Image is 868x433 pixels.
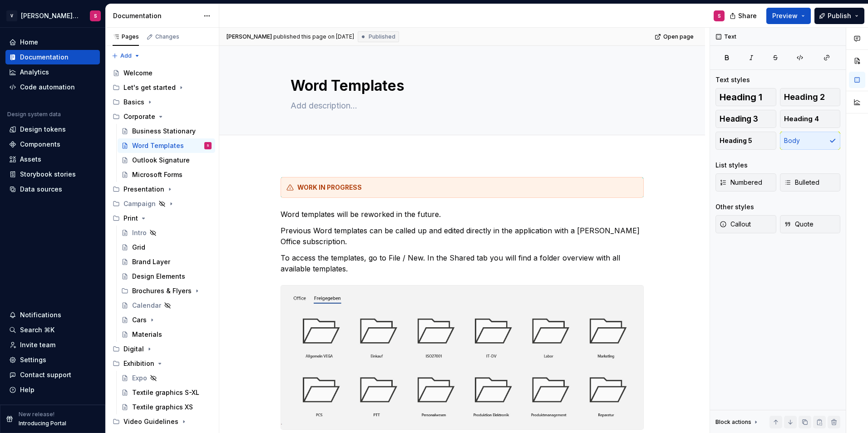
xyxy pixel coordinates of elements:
[118,313,215,327] a: Cars
[715,75,750,84] div: Text styles
[118,124,215,138] a: Business Stationary
[720,136,752,145] span: Heading 5
[5,368,100,382] button: Contact support
[2,6,104,25] button: V[PERSON_NAME] Brand PortalS
[123,199,156,208] div: Campaign
[5,338,100,352] a: Invite team
[132,141,184,150] div: Word Templates
[715,132,776,150] button: Heading 5
[109,211,215,226] div: Print
[118,226,215,240] a: Intro
[132,156,190,165] div: Outlook Signature
[21,11,79,20] div: [PERSON_NAME] Brand Portal
[20,355,46,364] div: Settings
[132,301,161,310] div: Calendar
[652,30,698,43] a: Open page
[123,344,144,354] div: Digital
[19,420,66,427] p: Introducing Portal
[780,215,841,233] button: Quote
[109,342,215,356] div: Digital
[132,374,147,383] div: Expo
[281,225,644,247] p: Previous Word templates can be called up and edited directly in the application with a [PERSON_NA...
[207,141,209,150] div: S
[20,53,69,62] div: Documentation
[784,220,814,229] span: Quote
[118,371,215,385] a: Expo
[715,161,748,170] div: List styles
[784,114,819,123] span: Heading 4
[120,52,132,59] span: Add
[109,109,215,124] div: Corporate
[118,298,215,313] a: Calendar
[132,257,170,266] div: Brand Layer
[20,370,71,379] div: Contact support
[814,8,864,24] button: Publish
[720,114,758,123] span: Heading 3
[297,183,362,191] strong: WORK IN PROGRESS
[155,33,179,40] div: Changes
[20,325,54,335] div: Search ⌘K
[715,110,776,128] button: Heading 3
[5,383,100,397] button: Help
[5,182,100,197] a: Data sources
[123,98,144,107] div: Basics
[715,416,759,428] div: Block actions
[369,33,395,40] span: Published
[118,385,215,400] a: Textile graphics S-XL
[20,125,66,134] div: Design tokens
[118,284,215,298] div: Brochures & Flyers
[738,11,757,20] span: Share
[5,65,100,79] a: Analytics
[715,215,776,233] button: Callout
[123,185,164,194] div: Presentation
[109,197,215,211] div: Campaign
[109,49,143,62] button: Add
[828,11,851,20] span: Publish
[20,385,35,394] div: Help
[281,252,644,274] p: To access the templates, go to File / New. In the Shared tab you will find a folder overview with...
[132,243,145,252] div: Grid
[715,202,754,212] div: Other styles
[132,127,196,136] div: Business Stationary
[281,285,643,429] img: abcbd365-ab72-4605-bbe4-4915b95125f4.jpg
[5,353,100,367] a: Settings
[20,185,62,194] div: Data sources
[5,35,100,49] a: Home
[725,8,763,24] button: Share
[720,93,762,102] span: Heading 1
[7,111,61,118] div: Design system data
[123,417,178,426] div: Video Guidelines
[5,323,100,337] button: Search ⌘K
[273,33,354,40] div: published this page on [DATE]
[123,112,155,121] div: Corporate
[6,10,17,21] div: V
[663,33,694,40] span: Open page
[123,83,176,92] div: Let's get started
[766,8,811,24] button: Preview
[20,310,61,320] div: Notifications
[5,167,100,182] a: Storybook stories
[118,167,215,182] a: Microsoft Forms
[5,80,100,94] a: Code automation
[5,152,100,167] a: Assets
[715,418,751,426] div: Block actions
[780,88,841,106] button: Heading 2
[123,69,153,78] div: Welcome
[20,140,60,149] div: Components
[780,173,841,192] button: Bulleted
[132,403,193,412] div: Textile graphics XS
[5,137,100,152] a: Components
[132,315,147,325] div: Cars
[132,272,185,281] div: Design Elements
[118,400,215,414] a: Textile graphics XS
[20,38,38,47] div: Home
[772,11,798,20] span: Preview
[118,327,215,342] a: Materials
[132,330,162,339] div: Materials
[715,88,776,106] button: Heading 1
[118,153,215,167] a: Outlook Signature
[132,388,199,397] div: Textile graphics S-XL
[281,209,644,220] p: Word templates will be reworked in the future.
[132,170,182,179] div: Microsoft Forms
[5,122,100,137] a: Design tokens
